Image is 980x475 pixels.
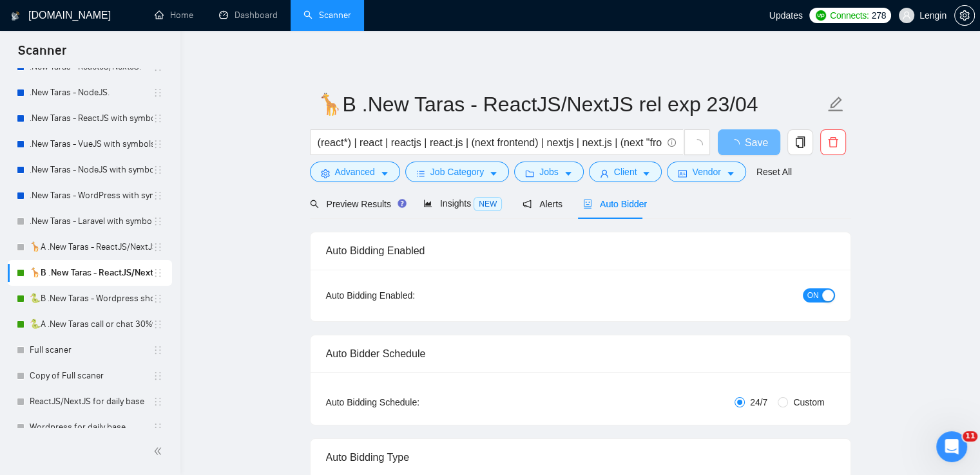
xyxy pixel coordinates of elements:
span: notification [523,200,532,209]
span: caret-down [564,169,573,178]
span: caret-down [726,169,735,178]
li: .New Taras - Laravel with symbols [8,209,172,234]
span: search [310,200,319,209]
span: Updates [769,10,803,21]
li: Full scaner [8,337,172,363]
a: .New Taras - WordPress with symbols [30,183,153,209]
span: Jobs [539,165,559,179]
span: holder [153,165,163,175]
a: 🦒B .New Taras - ReactJS/NextJS rel exp 23/04 [30,260,153,286]
span: delete [821,136,845,148]
div: Tooltip anchor [396,198,408,209]
a: Full scaner [30,337,153,363]
a: dashboardDashboard [219,10,278,21]
span: Preview Results [310,199,403,209]
span: holder [153,319,163,330]
li: 🐍A .New Taras call or chat 30%view 0 reply 23/04 [8,312,172,337]
li: 🦒A .New Taras - ReactJS/NextJS usual 23/04 [8,234,172,260]
span: user [902,11,911,20]
span: robot [583,200,592,209]
button: setting [954,5,975,26]
div: Auto Bidding Schedule: [326,395,495,409]
span: setting [321,169,330,178]
span: 278 [871,8,885,23]
li: 🦒B .New Taras - ReactJS/NextJS rel exp 23/04 [8,260,172,286]
span: Save [745,135,768,151]
span: holder [153,191,163,201]
button: Save [718,129,780,155]
span: Client [614,165,637,179]
span: bars [416,169,425,178]
span: holder [153,88,163,98]
iframe: Intercom live chat [936,431,967,462]
span: holder [153,139,163,149]
span: holder [153,113,163,124]
img: upwork-logo.png [816,10,826,21]
a: Copy of Full scaner [30,363,153,389]
span: holder [153,293,163,304]
span: caret-down [642,169,651,178]
span: Auto Bidder [583,199,647,209]
a: .New Taras - VueJS with symbols [30,131,153,157]
span: holder [153,396,163,407]
span: double-left [153,445,166,458]
span: holder [153,422,163,433]
span: Scanner [8,41,77,68]
a: ReactJS/NextJS for daily base [30,389,153,414]
a: .New Taras - Laravel with symbols [30,209,153,234]
button: userClientcaret-down [589,162,662,182]
span: holder [153,371,163,381]
a: searchScanner [303,10,351,21]
li: Copy of Full scaner [8,363,172,389]
button: folderJobscaret-down [514,162,584,182]
li: .New Taras - NodeJS with symbols [8,157,172,183]
a: .New Taras - NodeJS. [30,80,153,106]
span: caret-down [380,169,389,178]
a: Wordpress for daily base [30,414,153,440]
span: holder [153,345,163,355]
a: .New Taras - ReactJS with symbols [30,106,153,131]
span: caret-down [489,169,498,178]
a: 🦒A .New Taras - ReactJS/NextJS usual 23/04 [30,234,153,260]
a: setting [954,10,975,21]
span: info-circle [668,138,676,147]
span: Advanced [335,165,375,179]
a: 🐍A .New Taras call or chat 30%view 0 reply 23/04 [30,312,153,337]
button: idcardVendorcaret-down [667,162,745,182]
span: folder [525,169,534,178]
div: Auto Bidder Schedule [326,335,835,372]
span: edit [827,96,844,113]
span: setting [955,10,974,21]
a: Reset All [756,165,792,179]
span: holder [153,268,163,278]
li: ReactJS/NextJS for daily base [8,389,172,414]
li: .New Taras - NodeJS. [8,80,172,106]
span: user [600,169,609,178]
a: homeHome [155,10,193,21]
div: Auto Bidding Enabled: [326,288,495,303]
button: settingAdvancedcaret-down [310,162,400,182]
button: barsJob Categorycaret-down [405,162,509,182]
span: copy [788,136,812,148]
span: 24/7 [745,395,773,409]
span: Alerts [523,199,562,209]
span: Insights [423,198,502,209]
span: loading [729,139,745,149]
span: Job Category [430,165,484,179]
span: loading [691,139,703,151]
span: holder [153,242,163,252]
input: Scanner name... [317,88,825,120]
span: area-chart [423,199,432,208]
span: NEW [474,197,502,211]
span: Connects: [830,8,869,23]
a: .New Taras - NodeJS with symbols [30,157,153,183]
div: Auto Bidding Enabled [326,232,835,269]
button: delete [820,129,846,155]
span: holder [153,216,163,227]
button: copy [787,129,813,155]
img: logo [11,6,20,26]
span: ON [807,288,819,303]
input: Search Freelance Jobs... [318,135,662,151]
span: 11 [963,431,977,442]
li: 🐍B .New Taras - Wordpress short 23/04 [8,286,172,312]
